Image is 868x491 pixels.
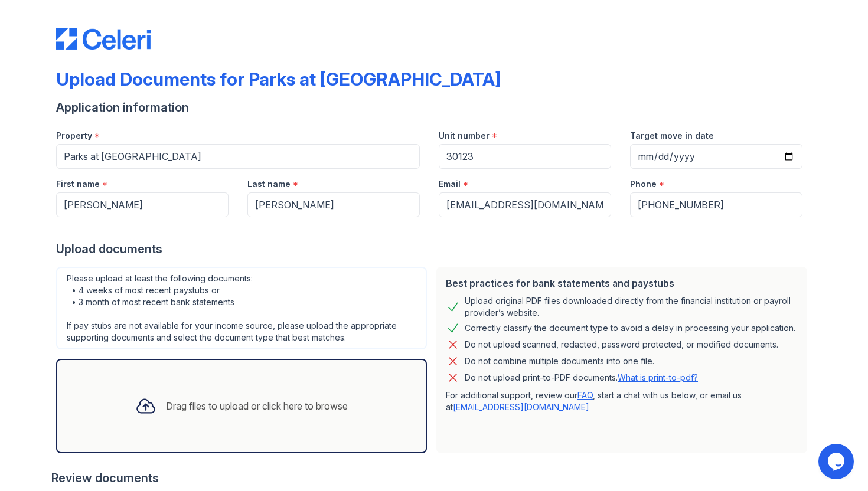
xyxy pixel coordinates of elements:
a: FAQ [577,390,593,400]
label: Property [56,130,92,142]
label: Email [439,178,461,190]
label: Target move in date [630,130,714,142]
label: Phone [630,178,657,190]
p: For additional support, review our , start a chat with us below, or email us at [446,389,798,413]
p: Do not upload print-to-PDF documents. [465,372,698,384]
div: Application information [56,99,812,116]
div: Do not upload scanned, redacted, password protected, or modified documents. [465,338,778,352]
a: What is print-to-pdf? [618,372,698,382]
a: [EMAIL_ADDRESS][DOMAIN_NAME] [453,402,589,412]
div: Do not combine multiple documents into one file. [465,354,654,368]
div: Upload Documents for Parks at [GEOGRAPHIC_DATA] [56,68,501,90]
div: Upload documents [56,241,812,257]
iframe: chat widget [818,444,856,479]
div: Review documents [51,470,812,486]
div: Best practices for bank statements and paystubs [446,276,798,290]
div: Upload original PDF files downloaded directly from the financial institution or payroll provider’... [465,295,798,319]
label: First name [56,178,100,190]
div: Please upload at least the following documents: • 4 weeks of most recent paystubs or • 3 month of... [56,267,427,349]
label: Unit number [439,130,490,142]
label: Last name [247,178,291,190]
div: Drag files to upload or click here to browse [166,399,348,413]
img: CE_Logo_Blue-a8612792a0a2168367f1c8372b55b34899dd931a85d93a1a3d3e32e68fde9ad4.png [56,28,151,50]
div: Correctly classify the document type to avoid a delay in processing your application. [465,321,795,335]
